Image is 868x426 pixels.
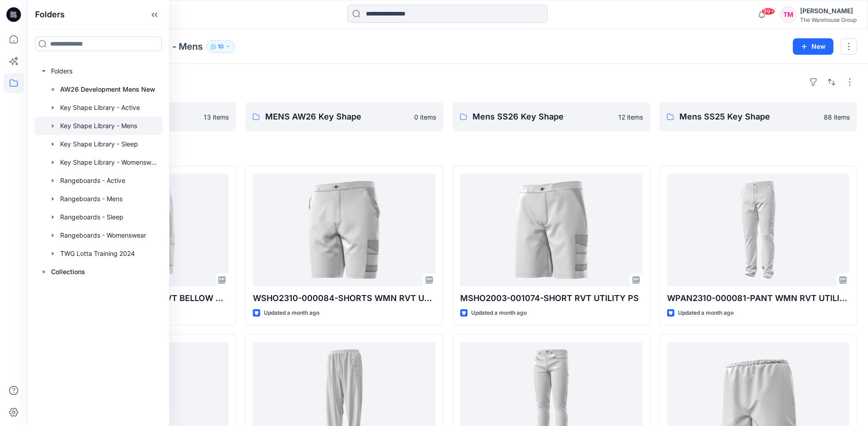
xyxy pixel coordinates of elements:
[206,40,235,53] button: 10
[667,292,849,305] p: WPAN2310-000081-PANT WMN RVT UTILITY
[793,38,833,55] button: New
[800,16,857,23] div: The Warehouse Group
[824,112,850,122] p: 88 items
[473,110,613,123] p: Mens SS26 Key Shape
[253,292,435,305] p: WSHO2310-000084-SHORTS WMN RVT UTILITY
[659,102,857,131] a: Mens SS25 Key Shape88 items
[264,308,319,318] p: Updated a month ago
[460,174,642,286] a: MSHO2003-001074-SHORT RVT UTILITY PS
[800,5,857,16] div: [PERSON_NAME]
[253,174,435,286] a: WSHO2310-000084-SHORTS WMN RVT UTILITY
[667,174,849,286] a: WPAN2310-000081-PANT WMN RVT UTILITY
[245,102,443,131] a: MENS AW26 Key Shape0 items
[679,110,818,123] p: Mens SS25 Key Shape
[780,6,796,23] div: TM
[204,112,229,122] p: 13 items
[618,112,643,122] p: 12 items
[38,146,857,157] h4: Styles
[460,292,642,305] p: MSHO2003-001074-SHORT RVT UTILITY PS
[218,42,224,52] p: 10
[60,84,155,95] p: AW26 Development Mens New
[678,308,734,318] p: Updated a month ago
[265,110,408,123] p: MENS AW26 Key Shape
[471,308,527,318] p: Updated a month ago
[452,102,650,131] a: Mens SS26 Key Shape12 items
[414,112,436,122] p: 0 items
[761,8,775,15] span: 99+
[51,266,85,277] p: Collections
